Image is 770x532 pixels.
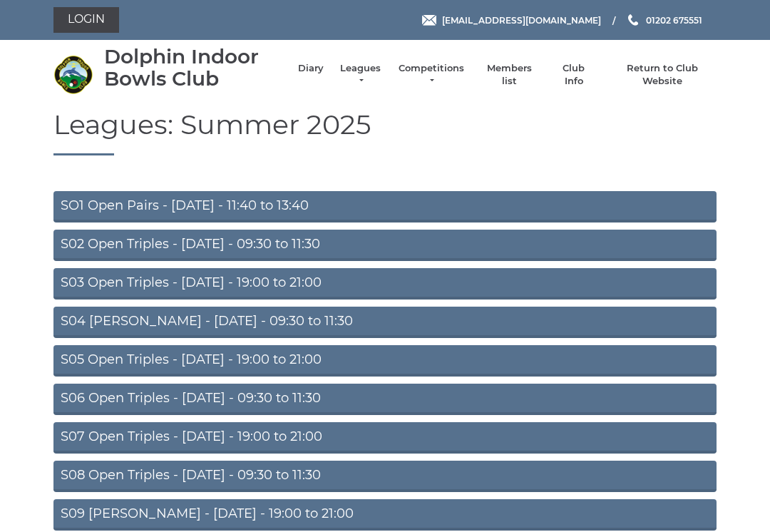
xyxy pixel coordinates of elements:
[53,7,119,33] a: Login
[628,14,638,26] img: Phone us
[53,191,717,222] a: SO1 Open Pairs - [DATE] - 11:40 to 13:40
[53,268,717,300] a: S03 Open Triples - [DATE] - 19:00 to 21:00
[646,14,702,25] span: 01202 675551
[553,62,595,88] a: Club Info
[442,14,601,25] span: [EMAIL_ADDRESS][DOMAIN_NAME]
[53,110,717,156] h1: Leagues: Summer 2025
[479,62,538,88] a: Members list
[298,62,324,75] a: Diary
[626,14,702,27] a: Phone us 01202 675551
[53,55,93,94] img: Dolphin Indoor Bowls Club
[53,307,717,338] a: S04 [PERSON_NAME] - [DATE] - 09:30 to 11:30
[104,46,284,90] div: Dolphin Indoor Bowls Club
[422,15,436,26] img: Email
[609,62,717,88] a: Return to Club Website
[397,62,466,88] a: Competitions
[53,345,717,377] a: S05 Open Triples - [DATE] - 19:00 to 21:00
[338,62,383,88] a: Leagues
[422,14,601,27] a: Email [EMAIL_ADDRESS][DOMAIN_NAME]
[53,384,717,415] a: S06 Open Triples - [DATE] - 09:30 to 11:30
[53,230,717,261] a: S02 Open Triples - [DATE] - 09:30 to 11:30
[53,461,717,492] a: S08 Open Triples - [DATE] - 09:30 to 11:30
[53,422,717,454] a: S07 Open Triples - [DATE] - 19:00 to 21:00
[53,499,717,531] a: S09 [PERSON_NAME] - [DATE] - 19:00 to 21:00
